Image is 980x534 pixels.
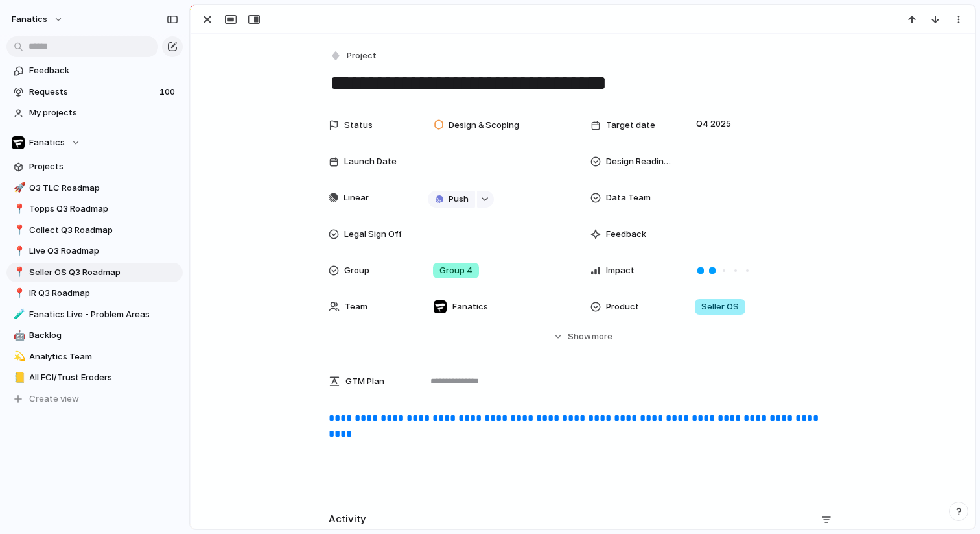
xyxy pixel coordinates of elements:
[452,300,488,313] span: Fanatics
[29,86,156,99] span: Requests
[29,64,178,77] span: Feedback
[14,180,23,195] div: 🚀
[6,263,183,282] a: 📍Seller OS Q3 Roadmap
[14,370,23,385] div: 📒
[347,49,377,62] span: Project
[693,116,734,132] span: Q4 2025
[29,266,178,279] span: Seller OS Q3 Roadmap
[6,133,183,152] button: Fanatics
[14,202,23,217] div: 📍
[439,264,472,277] span: Group 4
[12,371,25,384] button: 📒
[701,300,739,313] span: Seller OS
[329,325,837,348] button: Showmore
[327,47,380,66] button: Project
[344,155,397,168] span: Launch Date
[6,326,183,345] a: 🤖Backlog
[6,389,183,409] button: Create view
[14,349,23,364] div: 💫
[344,228,402,241] span: Legal Sign Off
[344,191,369,204] span: Linear
[606,300,639,313] span: Product
[606,191,651,204] span: Data Team
[592,330,612,343] span: more
[12,224,25,237] button: 📍
[29,393,79,406] span: Create view
[606,119,655,132] span: Target date
[12,308,25,321] button: 🧪
[14,286,23,301] div: 📍
[12,287,25,300] button: 📍
[14,265,23,280] div: 📍
[29,329,178,342] span: Backlog
[6,347,183,367] a: 💫Analytics Team
[6,305,183,324] a: 🧪Fanatics Live - Problem Areas
[606,155,673,168] span: Design Readiness
[6,199,183,219] a: 📍Topps Q3 Roadmap
[29,287,178,300] span: IR Q3 Roadmap
[6,9,70,30] button: fanatics
[568,330,591,343] span: Show
[344,119,373,132] span: Status
[12,350,25,363] button: 💫
[329,512,366,527] h2: Activity
[606,264,635,277] span: Impact
[6,368,183,387] a: 📒All FCI/Trust Eroders
[6,61,183,80] a: Feedback
[14,307,23,322] div: 🧪
[6,157,183,176] a: Projects
[29,106,178,119] span: My projects
[29,160,178,173] span: Projects
[29,182,178,195] span: Q3 TLC Roadmap
[12,245,25,258] button: 📍
[29,245,178,258] span: Live Q3 Roadmap
[12,202,25,215] button: 📍
[345,300,367,313] span: Team
[159,86,178,99] span: 100
[6,82,183,102] a: Requests100
[344,264,369,277] span: Group
[12,182,25,195] button: 🚀
[14,244,23,259] div: 📍
[449,193,469,206] span: Push
[6,241,183,261] a: 📍Live Q3 Roadmap
[449,119,519,132] span: Design & Scoping
[29,202,178,215] span: Topps Q3 Roadmap
[6,284,183,303] a: 📍IR Q3 Roadmap
[428,191,475,208] button: Push
[12,13,47,26] span: fanatics
[606,228,646,241] span: Feedback
[29,350,178,363] span: Analytics Team
[12,266,25,279] button: 📍
[6,178,183,198] a: 🚀Q3 TLC Roadmap
[29,136,65,149] span: Fanatics
[14,328,23,343] div: 🤖
[29,308,178,321] span: Fanatics Live - Problem Areas
[29,371,178,384] span: All FCI/Trust Eroders
[14,223,23,237] div: 📍
[345,375,384,388] span: GTM Plan
[6,103,183,123] a: My projects
[12,329,25,342] button: 🤖
[29,224,178,237] span: Collect Q3 Roadmap
[6,221,183,240] a: 📍Collect Q3 Roadmap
